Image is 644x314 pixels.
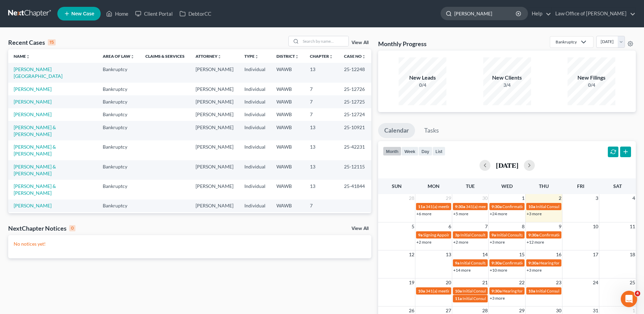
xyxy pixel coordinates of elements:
[539,183,549,189] span: Thu
[416,240,431,245] a: +2 more
[399,74,446,82] div: New Leads
[339,160,371,180] td: 25-12115
[26,55,30,59] i: unfold_more
[310,54,333,59] a: Chapterunfold_more
[239,212,271,232] td: Individual
[352,226,369,231] a: View All
[401,147,418,156] button: week
[14,203,52,208] a: [PERSON_NAME]
[304,83,339,95] td: 7
[69,225,75,231] div: 0
[304,180,339,199] td: 13
[239,83,271,95] td: Individual
[490,240,505,245] a: +3 more
[418,147,432,156] button: day
[190,200,239,212] td: [PERSON_NAME]
[97,108,140,121] td: Bankruptcy
[453,211,468,216] a: +5 more
[527,268,542,273] a: +3 more
[552,8,635,20] a: Law Office of [PERSON_NAME]
[466,204,532,209] span: 341(a) meeting for [PERSON_NAME]
[536,204,595,209] span: Initial Consultation Appointment
[339,83,371,95] td: 25-12726
[97,200,140,212] td: Bankruptcy
[613,183,622,189] span: Sat
[239,200,271,212] td: Individual
[14,144,56,156] a: [PERSON_NAME] & [PERSON_NAME]
[190,83,239,95] td: [PERSON_NAME]
[491,288,502,293] span: 9:30a
[190,140,239,160] td: [PERSON_NAME]
[527,211,542,216] a: +3 more
[455,204,465,209] span: 9:30a
[239,180,271,199] td: Individual
[483,74,531,82] div: New Clients
[103,8,132,20] a: Home
[432,147,445,156] button: list
[362,55,366,59] i: unfold_more
[304,121,339,140] td: 13
[527,240,544,245] a: +12 more
[426,288,528,293] span: 341(a) meeting for [PERSON_NAME] & [PERSON_NAME]
[502,288,592,293] span: Hearing for [PERSON_NAME] & [PERSON_NAME]
[304,200,339,212] td: 7
[239,108,271,121] td: Individual
[490,296,505,301] a: +3 more
[454,7,517,20] input: Search by name...
[418,123,445,138] a: Tasks
[592,278,599,287] span: 24
[97,212,140,232] td: Bankruptcy
[304,95,339,108] td: 7
[521,222,525,231] span: 8
[568,74,615,82] div: New Filings
[466,183,475,189] span: Tue
[558,222,562,231] span: 9
[304,212,339,232] td: 13
[196,54,221,59] a: Attorneyunfold_more
[271,160,304,180] td: WAWB
[455,232,460,237] span: 3p
[518,250,525,259] span: 15
[595,194,599,202] span: 3
[14,111,52,117] a: [PERSON_NAME]
[462,296,521,301] span: Initial Consultation Appointment
[383,147,401,156] button: month
[239,160,271,180] td: Individual
[339,63,371,82] td: 25-12248
[445,278,452,287] span: 20
[130,55,134,59] i: unfold_more
[392,183,402,189] span: Sun
[632,194,636,202] span: 4
[635,291,640,296] span: 4
[339,108,371,121] td: 25-12724
[97,121,140,140] td: Bankruptcy
[455,288,462,293] span: 10a
[416,211,431,216] a: +6 more
[271,95,304,108] td: WAWB
[344,54,366,59] a: Case Nounfold_more
[14,54,30,59] a: Nameunfold_more
[490,268,507,273] a: +10 more
[556,39,577,45] div: Bankruptcy
[271,121,304,140] td: WAWB
[339,212,371,232] td: 25-40072
[339,95,371,108] td: 25-12725
[528,288,535,293] span: 10a
[528,232,539,237] span: 9:30a
[629,250,636,259] span: 18
[97,140,140,160] td: Bankruptcy
[271,63,304,82] td: WAWB
[484,222,488,231] span: 7
[239,121,271,140] td: Individual
[629,278,636,287] span: 25
[568,82,615,88] div: 0/4
[518,278,525,287] span: 22
[8,224,75,232] div: NextChapter Notices
[103,54,134,59] a: Area of Lawunfold_more
[453,268,471,273] a: +14 more
[190,108,239,121] td: [PERSON_NAME]
[408,250,415,259] span: 12
[577,183,584,189] span: Fri
[408,194,415,202] span: 28
[190,160,239,180] td: [PERSON_NAME]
